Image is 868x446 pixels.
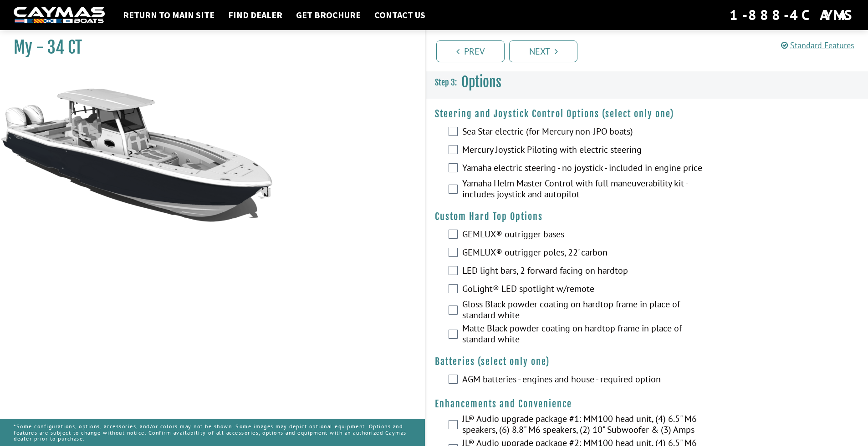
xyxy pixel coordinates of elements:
[435,211,859,222] h4: Custom Hard Top Options
[436,40,505,62] a: Prev
[730,5,854,25] div: 1-888-4CAYMAS
[426,65,868,99] h3: Options
[434,39,868,62] ul: Pagination
[462,178,706,202] label: Yamaha Helm Master Control with full maneuverability kit - includes joystick and autopilot
[224,9,287,21] a: Find Dealer
[781,40,854,50] a: Standard Features
[435,398,859,410] h4: Enhancements and Convenience
[291,9,365,21] a: Get Brochure
[435,108,859,120] h4: Steering and Joystick Control Options (select only one)
[462,283,706,296] label: GoLight® LED spotlight w/remote
[462,126,706,139] label: Sea Star electric (for Mercury non-JPO boats)
[462,413,706,437] label: JL® Audio upgrade package #1: MM100 head unit, (4) 6.5" M6 speakers, (6) 8.8" M6 speakers, (2) 10...
[462,144,706,157] label: Mercury Joystick Piloting with electric steering
[462,299,706,323] label: Gloss Black powder coating on hardtop frame in place of standard white
[509,40,577,62] a: Next
[462,162,706,175] label: Yamaha electric steering - no joystick - included in engine price
[370,9,430,21] a: Contact Us
[462,247,706,260] label: GEMLUX® outrigger poles, 22' carbon
[462,265,706,278] label: LED light bars, 2 forward facing on hardtop
[462,374,706,387] label: AGM batteries - engines and house - required option
[14,37,402,58] h1: My - 34 CT
[435,356,859,367] h4: Batteries (select only one)
[462,229,706,242] label: GEMLUX® outrigger bases
[118,9,219,21] a: Return to main site
[14,7,105,24] img: white-logo-c9c8dbefe5ff5ceceb0f0178aa75bf4bb51f6bca0971e226c86eb53dfe498488.png
[14,419,411,446] p: *Some configurations, options, accessories, and/or colors may not be shown. Some images may depic...
[462,323,706,347] label: Matte Black powder coating on hardtop frame in place of standard white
